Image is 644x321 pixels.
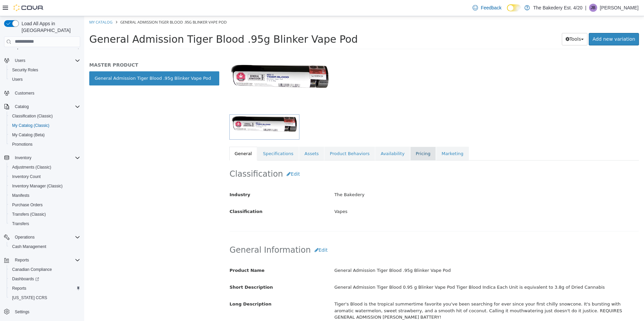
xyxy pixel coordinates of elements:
[481,4,501,11] span: Feedback
[12,308,32,316] a: Settings
[15,91,34,96] span: Customers
[9,191,32,200] a: Manifests
[9,201,80,209] span: Purchase Orders
[12,154,34,162] button: Inventory
[478,17,504,29] button: Tools
[7,130,83,140] button: My Catalog (Beta)
[9,275,80,283] span: Dashboards
[7,210,83,219] button: Transfers (Classic)
[9,75,25,83] a: Users
[7,293,83,302] button: [US_STATE] CCRS
[9,201,45,209] a: Purchase Orders
[9,275,42,283] a: Dashboards
[9,294,50,302] a: [US_STATE] CCRS
[1,56,83,65] button: Users
[245,249,559,260] div: General Admission Tiger Blood .95g Blinker Vape Pod
[5,17,273,29] span: General Admission Tiger Blood .95g Blinker Vape Pod
[12,67,38,73] span: Security Roles
[19,20,80,34] span: Load All Apps in [GEOGRAPHIC_DATA]
[1,102,83,111] button: Catalog
[9,294,80,302] span: Washington CCRS
[585,4,586,12] p: |
[15,257,29,263] span: Reports
[9,220,80,228] span: Transfers
[7,284,83,293] button: Reports
[9,210,80,218] span: Transfers (Classic)
[9,163,54,171] a: Adjustments (Classic)
[215,131,240,145] a: Assets
[12,256,80,264] span: Reports
[9,243,80,251] span: Cash Management
[7,140,83,149] button: Promotions
[12,193,29,198] span: Manifests
[9,121,80,130] span: My Catalog (Classic)
[12,233,37,241] button: Operations
[7,65,83,75] button: Security Roles
[9,265,55,274] a: Canadian Compliance
[9,182,80,190] span: Inventory Manager (Classic)
[9,284,80,292] span: Reports
[173,131,215,145] a: Specifications
[12,123,50,128] span: My Catalog (Classic)
[9,140,35,148] a: Promotions
[12,113,53,119] span: Classification (Classic)
[9,163,80,171] span: Adjustments (Classic)
[505,17,555,29] a: Add new variation
[326,131,352,145] a: Pricing
[7,274,83,284] a: Dashboards
[12,244,46,249] span: Cash Management
[7,172,83,181] button: Inventory Count
[146,285,187,290] span: Long Description
[15,58,25,63] span: Users
[7,75,83,84] button: Users
[507,11,507,12] span: Dark Mode
[470,1,504,14] a: Feedback
[9,243,49,251] a: Cash Management
[507,4,521,11] input: Dark Mode
[9,121,52,130] a: My Catalog (Classic)
[12,202,43,208] span: Purchase Orders
[12,57,80,65] span: Users
[1,153,83,163] button: Inventory
[146,176,166,181] span: Industry
[9,173,43,181] a: Inventory Count
[146,152,555,164] h2: Classification
[12,233,80,241] span: Operations
[15,104,29,109] span: Catalog
[12,183,63,189] span: Inventory Manager (Classic)
[245,173,559,185] div: The Bakedery
[9,210,49,218] a: Transfers (Classic)
[600,4,639,12] p: [PERSON_NAME]
[9,131,80,139] span: My Catalog (Beta)
[145,131,173,145] a: General
[12,57,28,65] button: Users
[9,112,80,120] span: Classification (Classic)
[146,252,181,257] span: Product Name
[146,228,555,240] h2: General Information
[227,228,247,240] button: Edit
[12,89,37,97] a: Customers
[7,181,83,191] button: Inventory Manager (Classic)
[9,112,56,120] a: Classification (Classic)
[12,212,46,217] span: Transfers (Classic)
[12,103,80,111] span: Catalog
[12,77,23,82] span: Users
[9,140,80,148] span: Promotions
[12,221,29,226] span: Transfers
[9,182,65,190] a: Inventory Manager (Classic)
[1,88,83,98] button: Customers
[7,163,83,172] button: Adjustments (Classic)
[12,132,45,138] span: My Catalog (Beta)
[12,142,33,147] span: Promotions
[5,55,135,69] a: General Admission Tiger Blood .95g Blinker Vape Pod
[9,265,80,274] span: Canadian Compliance
[589,4,597,12] div: Jodie Brokopp
[9,284,29,292] a: Reports
[9,66,80,74] span: Security Roles
[7,219,83,228] button: Transfers
[7,111,83,121] button: Classification (Classic)
[7,242,83,251] button: Cash Management
[199,152,219,164] button: Edit
[9,191,80,200] span: Manifests
[146,193,179,198] span: Classification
